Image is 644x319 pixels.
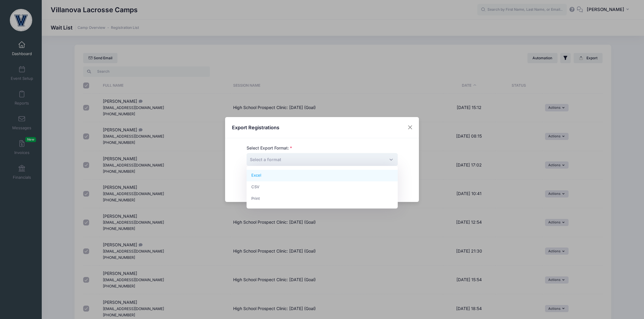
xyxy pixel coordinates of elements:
li: CSV [247,181,398,193]
label: Select Export Format: [247,145,292,151]
span: Select a format [250,157,281,162]
span: Select a format [250,156,281,163]
li: Print [247,193,398,205]
button: Close [405,122,416,133]
span: Select a format [247,153,398,166]
h4: Export Registrations [232,124,279,131]
li: Excel [247,170,398,181]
